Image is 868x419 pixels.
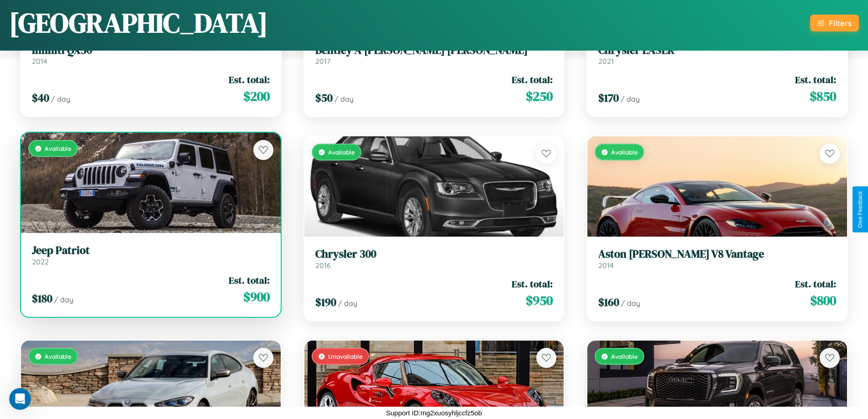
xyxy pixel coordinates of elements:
[51,94,70,103] span: / day
[526,87,553,105] span: $ 250
[338,299,357,308] span: / day
[315,44,553,66] a: Bentley A [PERSON_NAME] [PERSON_NAME]2017
[315,44,553,57] h3: Bentley A [PERSON_NAME] [PERSON_NAME]
[386,407,482,419] p: Support ID: mg2xuosyhljccfz5ob
[598,261,614,270] span: 2014
[54,295,73,304] span: / day
[621,94,640,103] span: / day
[795,73,836,86] span: Est. total:
[32,90,49,105] span: $ 40
[229,73,270,86] span: Est. total:
[598,248,836,261] h3: Aston [PERSON_NAME] V8 Vantage
[315,248,553,261] h3: Chrysler 300
[45,352,72,360] span: Available
[526,291,553,310] span: $ 950
[611,148,638,156] span: Available
[9,4,268,41] h1: [GEOGRAPHIC_DATA]
[45,145,72,152] span: Available
[328,352,363,360] span: Unavailable
[810,15,859,31] button: Filters
[315,261,331,270] span: 2016
[598,44,836,66] a: Chrysler LASER2021
[315,248,553,270] a: Chrysler 3002016
[32,257,49,266] span: 2022
[810,291,836,310] span: $ 800
[512,73,553,86] span: Est. total:
[598,248,836,270] a: Aston [PERSON_NAME] V8 Vantage2014
[32,57,47,66] span: 2014
[611,352,638,360] span: Available
[32,291,52,306] span: $ 180
[32,244,270,257] h3: Jeep Patriot
[829,18,852,28] div: Filters
[598,90,619,105] span: $ 170
[315,295,336,310] span: $ 190
[243,288,270,306] span: $ 900
[334,94,354,103] span: / day
[857,191,863,228] div: Give Feedback
[229,274,270,287] span: Est. total:
[512,277,553,290] span: Est. total:
[9,388,31,410] iframe: Intercom live chat
[795,277,836,290] span: Est. total:
[315,90,333,105] span: $ 50
[598,57,614,66] span: 2021
[32,244,270,266] a: Jeep Patriot2022
[810,87,836,105] span: $ 850
[315,57,330,66] span: 2017
[328,148,355,156] span: Available
[243,87,270,105] span: $ 200
[621,299,640,308] span: / day
[598,295,619,310] span: $ 160
[32,44,270,66] a: Infiniti QX502014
